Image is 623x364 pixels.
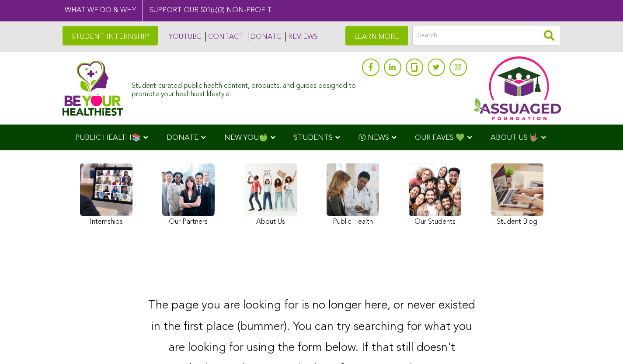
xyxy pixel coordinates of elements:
[63,125,561,150] div: Navigation Menu
[412,26,561,45] input: Search
[248,32,281,42] a: DONATE
[132,78,357,99] div: Student-curated public health content, products, and guides designed to promote your healthiest l...
[473,56,561,120] img: Assuaged App
[205,32,244,42] a: CONTACT
[285,32,318,42] a: REVIEWS
[294,134,333,142] span: STUDENTS
[579,322,623,364] iframe: Chat Widget
[167,32,201,42] a: YOUTUBE
[491,134,539,142] span: ABOUT US 🤟🏽
[75,134,141,142] span: PUBLIC HEALTH📚
[415,134,465,142] span: OUR FAVES 💚
[167,134,198,142] span: DONATE
[63,26,158,45] a: STUDENT INTERNSHIP
[345,26,408,45] a: LEARN MORE
[63,60,123,116] img: Assuaged
[411,63,417,72] img: glassdoor
[224,134,268,142] span: NEW YOU🍏
[358,134,389,142] span: Ⓥ NEWS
